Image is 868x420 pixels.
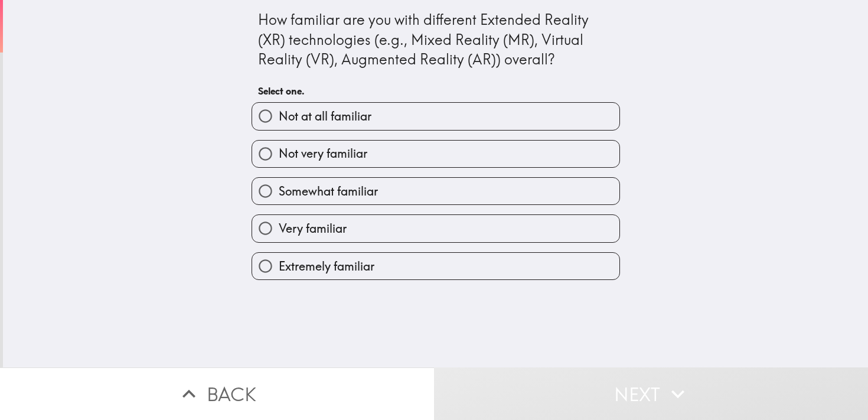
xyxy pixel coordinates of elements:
[252,178,619,204] button: Somewhat familiar
[252,253,619,279] button: Extremely familiar
[434,367,868,420] button: Next
[279,183,378,200] span: Somewhat familiar
[252,215,619,242] button: Very familiar
[258,10,614,70] div: How familiar are you with different Extended Reality (XR) technologies (e.g., Mixed Reality (MR),...
[279,258,374,275] span: Extremely familiar
[279,108,371,125] span: Not at all familiar
[279,220,347,237] span: Very familiar
[252,103,619,129] button: Not at all familiar
[258,84,614,97] h6: Select one.
[252,141,619,167] button: Not very familiar
[279,145,367,162] span: Not very familiar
